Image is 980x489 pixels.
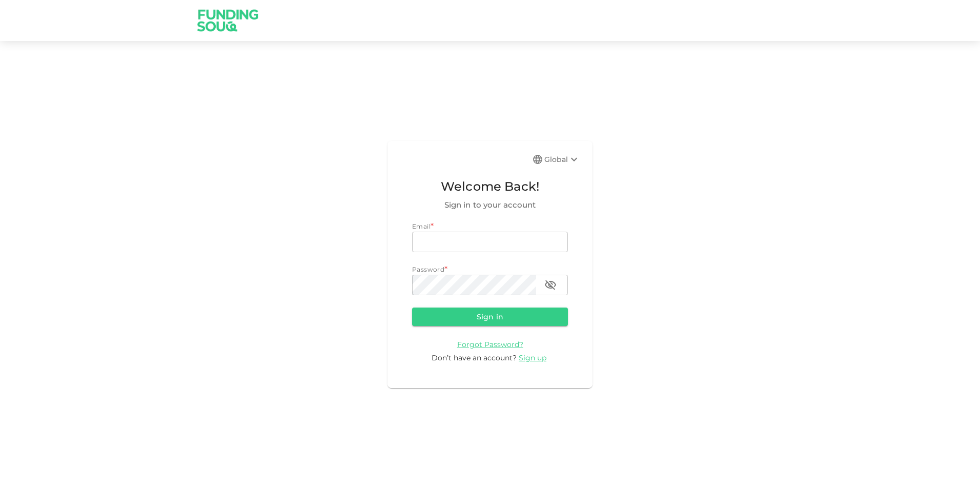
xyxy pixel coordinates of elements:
[412,177,568,196] span: Welcome Back!
[412,222,431,230] span: Email
[457,339,523,349] a: Forgot Password?
[412,232,568,252] input: email
[412,199,568,211] span: Sign in to your account
[412,275,536,295] input: password
[519,353,546,362] span: Sign up
[432,353,517,362] span: Don’t have an account?
[412,266,444,273] span: Password
[412,308,568,326] button: Sign in
[457,340,523,349] span: Forgot Password?
[544,153,580,166] div: Global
